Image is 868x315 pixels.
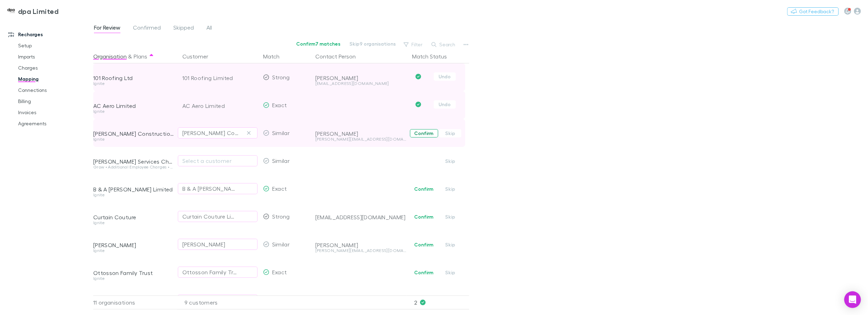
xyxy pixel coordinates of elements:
[134,49,147,63] button: Plans
[272,241,290,247] span: Similar
[410,185,438,193] button: Confirm
[410,241,438,249] button: Confirm
[93,102,174,109] div: AC Aero Limited
[178,127,258,139] button: [PERSON_NAME] Contruction Limited
[178,239,258,250] button: [PERSON_NAME]
[93,186,174,193] div: B & A [PERSON_NAME] Limited
[292,40,345,48] button: Confirm7 matches
[93,249,174,253] div: Ignite
[315,137,407,141] div: [PERSON_NAME][EMAIL_ADDRESS][DOMAIN_NAME]
[178,267,258,278] button: Ottosson Family Trust
[439,129,461,137] button: Skip
[182,268,239,276] div: Ottosson Family Trust
[182,129,239,137] div: [PERSON_NAME] Contruction Limited
[439,185,461,193] button: Skip
[272,129,290,136] span: Similar
[177,296,260,309] div: 9 customers
[428,40,460,49] button: Search
[315,74,407,81] div: [PERSON_NAME]
[315,130,407,137] div: [PERSON_NAME]
[93,137,174,141] div: Ignite
[182,49,216,63] button: Customer
[315,49,364,63] button: Contact Person
[94,24,120,33] span: For Review
[3,3,63,19] a: dpa Limited
[787,7,839,16] button: Got Feedback?
[93,158,174,165] div: [PERSON_NAME] Services Charitable Trust
[414,296,469,309] p: 2
[272,157,290,164] span: Similar
[439,213,461,221] button: Skip
[410,129,438,137] button: Confirm
[178,211,258,222] button: Curtain Couture Limited
[182,157,253,165] div: Select a customer
[93,276,174,281] div: Ignite
[11,73,97,85] a: Mapping
[182,64,258,92] div: 101 Roofing Limited
[11,118,97,129] a: Agreements
[272,102,287,108] span: Exact
[412,49,455,63] button: Match Status
[93,165,174,169] div: Grow • Additional Employee Charges • Additional Project Charges • Ultimate Price Plan
[182,92,258,120] div: AC Aero Limited
[178,183,258,194] button: B & A [PERSON_NAME] Limited
[263,49,288,63] button: Match
[272,213,290,220] span: Strong
[18,7,58,15] h3: dpa Limited
[315,81,407,86] div: [EMAIL_ADDRESS][DOMAIN_NAME]
[93,296,177,309] div: 11 organisations
[439,241,461,249] button: Skip
[272,185,287,192] span: Exact
[315,214,407,221] div: [EMAIL_ADDRESS][DOMAIN_NAME]
[11,51,97,62] a: Imports
[315,249,407,253] div: [PERSON_NAME][EMAIL_ADDRESS][DOMAIN_NAME]
[182,240,226,249] div: [PERSON_NAME]
[345,40,400,48] button: Skip9 organisations
[400,40,427,49] button: Filter
[93,269,174,276] div: Ottosson Family Trust
[93,242,174,249] div: [PERSON_NAME]
[439,268,461,277] button: Skip
[11,62,97,73] a: Charges
[182,184,239,193] div: B & A [PERSON_NAME] Limited
[434,100,456,109] button: Undo
[93,81,174,86] div: Ignite
[7,7,15,15] img: dpa Limited's Logo
[173,24,194,33] span: Skipped
[93,49,127,63] button: Organisation
[439,157,461,165] button: Skip
[93,109,174,113] div: Ignite
[11,85,97,96] a: Connections
[178,155,258,166] button: Select a customer
[93,130,174,137] div: [PERSON_NAME] Construction Limited t/a AK Construction
[206,24,212,33] span: All
[133,24,161,33] span: Confirmed
[93,193,174,197] div: Ignite
[93,74,174,81] div: 101 Roofing Ltd
[844,291,861,308] div: Open Intercom Messenger
[416,102,421,107] svg: Confirmed
[315,242,407,249] div: [PERSON_NAME]
[93,221,174,225] div: Ignite
[272,269,287,275] span: Exact
[11,107,97,118] a: Invoices
[93,214,174,221] div: Curtain Couture
[11,40,97,51] a: Setup
[182,212,239,221] div: Curtain Couture Limited
[434,72,456,81] button: Undo
[272,74,290,80] span: Strong
[416,74,421,79] svg: Confirmed
[93,49,174,63] div: &
[178,294,258,306] button: Select a customer
[410,213,438,221] button: Confirm
[11,96,97,107] a: Billing
[1,29,97,40] a: Recharges
[410,268,438,277] button: Confirm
